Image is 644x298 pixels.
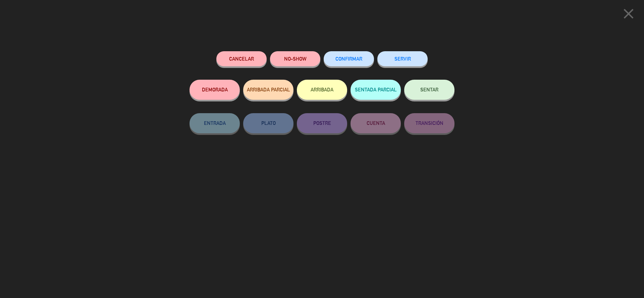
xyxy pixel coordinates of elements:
[404,113,454,133] button: TRANSICIÓN
[243,80,293,100] button: ARRIBADA PARCIAL
[618,5,639,25] button: close
[190,80,240,100] button: DEMORADA
[377,51,428,66] button: SERVIR
[420,87,438,92] span: SENTAR
[335,56,362,62] span: CONFIRMAR
[216,51,267,66] button: Cancelar
[297,113,347,133] button: POSTRE
[190,113,240,133] button: ENTRADA
[247,87,290,92] span: ARRIBADA PARCIAL
[351,80,401,100] button: SENTADA PARCIAL
[404,80,454,100] button: SENTAR
[324,51,374,66] button: CONFIRMAR
[243,113,293,133] button: PLATO
[270,51,320,66] button: NO-SHOW
[297,80,347,100] button: ARRIBADA
[351,113,401,133] button: CUENTA
[620,5,637,22] i: close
